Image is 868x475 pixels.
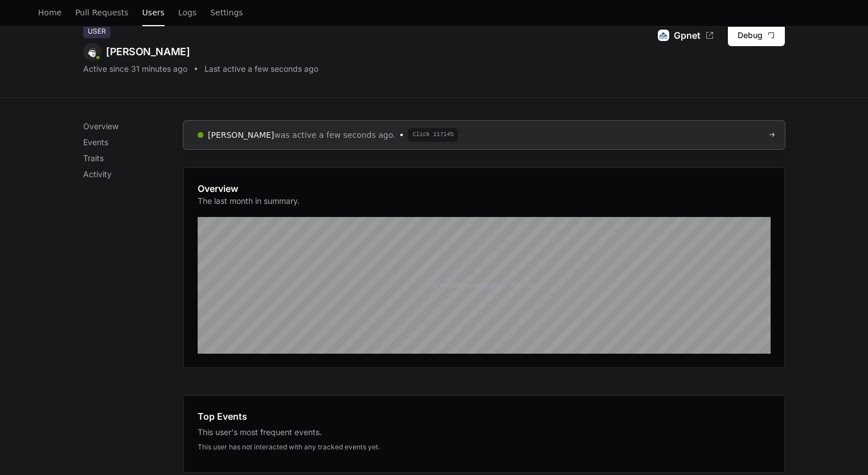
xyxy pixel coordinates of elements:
div: We're still learning about this user... [428,281,541,290]
div: Active since 31 minutes ago [83,63,187,75]
span: Settings [210,9,243,16]
span: Pull Requests [75,9,128,16]
div: This user has not interacted with any tracked events yet. [198,443,771,452]
span: was active a few seconds ago. [274,129,395,141]
a: [PERSON_NAME] [208,130,274,140]
p: The last month in summary. [198,195,300,207]
h1: Overview [198,182,300,195]
span: Click 117145 [408,128,458,142]
p: Activity [83,169,183,180]
span: Gpnet [674,28,701,42]
div: This user's most frequent events. [198,427,771,438]
p: Events [83,137,183,148]
h1: Top Events [198,410,247,423]
img: 7.svg [85,44,100,59]
span: Logs [178,9,196,16]
a: Gpnet [674,28,714,42]
a: [PERSON_NAME]was active a few seconds ago.Click 117145 [183,121,785,149]
div: [PERSON_NAME] [83,43,318,61]
img: gapac.com [658,30,669,41]
div: User [83,24,110,38]
p: Traits [83,153,183,164]
span: Home [38,9,62,16]
span: Users [142,9,165,16]
button: Debug [728,24,785,46]
app-pz-page-link-header: Overview [198,182,771,214]
div: Last active a few seconds ago [204,63,318,75]
p: Overview [83,121,183,132]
